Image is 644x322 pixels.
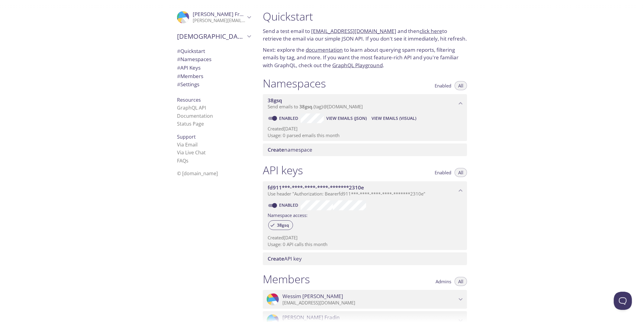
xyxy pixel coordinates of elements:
[177,73,180,80] span: #
[268,146,312,153] span: namespace
[177,64,201,71] span: API Keys
[263,290,467,309] div: Wessim Harmel
[432,277,455,286] button: Admins
[177,81,180,88] span: #
[326,115,367,122] span: View Emails (JSON)
[268,97,282,104] span: 38gsq
[172,72,256,80] div: Members
[263,94,467,113] div: 38gsq namespace
[177,141,198,148] a: Via Email
[282,293,343,300] span: Wessim [PERSON_NAME]
[172,64,256,72] div: API Keys
[268,126,462,132] p: Created [DATE]
[455,277,467,286] button: All
[177,149,206,156] a: Via Live Chat
[299,103,312,110] span: 38gsq
[177,32,245,41] span: [DEMOGRAPHIC_DATA]
[177,56,211,63] span: Namespaces
[332,62,383,69] a: GraphQL Playground
[177,157,188,164] a: FAQ
[177,81,199,88] span: Settings
[455,81,467,90] button: All
[278,115,301,121] a: Enabled
[263,272,310,286] h1: Members
[268,132,462,139] p: Usage: 0 parsed emails this month
[324,113,369,123] button: View Emails (JSON)
[268,103,363,110] span: Send emails to . {tag} @[DOMAIN_NAME]
[268,255,302,262] span: API key
[177,113,213,119] a: Documentation
[268,146,284,153] span: Create
[263,252,467,265] div: Create API Key
[369,113,419,123] button: View Emails (Visual)
[282,300,457,306] p: [EMAIL_ADDRESS][DOMAIN_NAME]
[177,104,206,111] a: GraphQL API
[263,143,467,156] div: Create namespace
[263,10,467,23] h1: Quickstart
[263,163,303,177] h1: API keys
[172,47,256,55] div: Quickstart
[455,168,467,177] button: All
[177,56,180,63] span: #
[193,11,250,18] span: [PERSON_NAME] Fradin
[186,157,188,164] span: s
[263,77,326,90] h1: Namespaces
[372,115,416,122] span: View Emails (Visual)
[268,255,284,262] span: Create
[177,133,196,140] span: Support
[278,202,301,208] a: Enabled
[431,168,455,177] button: Enabled
[172,55,256,64] div: Namespaces
[263,46,467,69] p: Next: explore the to learn about querying spam reports, filtering emails by tag, and more. If you...
[172,7,256,27] div: Thomas Fradin
[172,28,256,44] div: Zenchef
[268,235,462,241] p: Created [DATE]
[268,241,462,248] p: Usage: 0 API calls this month
[273,222,293,228] span: 38gsq
[306,46,343,53] a: documentation
[177,120,204,127] a: Status Page
[177,48,205,54] span: Quickstart
[177,64,180,71] span: #
[420,28,442,34] a: click here
[177,170,218,177] span: © [DOMAIN_NAME]
[268,220,293,230] div: 38gsq
[263,27,467,43] p: Send a test email to and then to retrieve the email via our simple JSON API. If you don't see it ...
[177,97,201,103] span: Resources
[172,80,256,89] div: Team Settings
[431,81,455,90] button: Enabled
[268,210,308,219] label: Namespace access:
[177,73,203,80] span: Members
[614,292,632,310] iframe: Help Scout Beacon - Open
[177,48,180,54] span: #
[193,18,245,24] p: [PERSON_NAME][EMAIL_ADDRESS][PERSON_NAME][DOMAIN_NAME]
[311,28,396,34] a: [EMAIL_ADDRESS][DOMAIN_NAME]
